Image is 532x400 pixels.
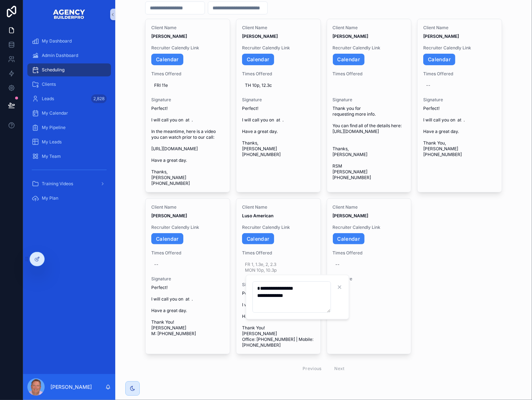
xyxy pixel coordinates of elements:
[423,25,496,31] span: Client Name
[423,71,496,77] span: Times Offered
[42,195,58,201] span: My Plan
[27,35,111,48] a: My Dashboard
[42,125,66,130] span: My Pipeline
[417,19,502,192] a: Client Name[PERSON_NAME]Recruiter Calendly LinkCalendarTimes Offered--SignaturePerfect! I will ca...
[50,383,92,391] p: [PERSON_NAME]
[154,83,221,88] span: FRI 11e
[151,233,183,245] a: Calendar
[336,262,340,267] div: --
[242,250,315,256] span: Times Offered
[426,83,430,88] div: --
[423,106,496,157] span: Perfect! I will call you on at . Have a great day. Thank You, [PERSON_NAME] [PHONE_NUMBER]
[423,45,496,51] span: Recruiter Calendly Link
[333,276,406,282] span: Signature
[53,9,86,20] img: App logo
[242,282,315,288] span: Signature
[42,96,54,102] span: Leads
[333,34,368,39] strong: [PERSON_NAME]
[236,19,321,192] a: Client Name[PERSON_NAME]Recruiter Calendly LinkCalendarTimes OfferedTH 10p, 12.3cSignaturePerfect...
[423,34,459,39] strong: [PERSON_NAME]
[242,106,315,157] span: Perfect! I will call you on at . Have a great day. Thanks, [PERSON_NAME] [PHONE_NUMBER]
[42,67,64,73] span: Scheduling
[423,54,455,65] a: Calendar
[91,94,107,103] div: 2,828
[333,233,365,245] a: Calendar
[236,198,321,355] a: Client NameLuso AmericanRecruiter Calendly LinkCalendarTimes OfferedFR 1, 1.3e, 2, 2.3 MON 10p, 1...
[151,71,224,77] span: Times Offered
[333,45,406,51] span: Recruiter Calendly Link
[145,19,230,192] a: Client Name[PERSON_NAME]Recruiter Calendly LinkCalendarTimes OfferedFRI 11eSignaturePerfect! I wi...
[242,25,315,31] span: Client Name
[42,110,68,116] span: My Calendar
[27,192,111,205] a: My Plan
[333,54,365,65] a: Calendar
[327,198,412,355] a: Client Name[PERSON_NAME]Recruiter Calendly LinkCalendarTimes Offered--Signature--
[242,225,315,230] span: Recruiter Calendly Link
[242,233,274,245] a: Calendar
[242,34,278,39] strong: [PERSON_NAME]
[27,135,111,148] a: My Leads
[333,225,406,230] span: Recruiter Calendly Link
[242,290,315,348] span: Perfect! I will call you on at . Have a great day. Thank You! [PERSON_NAME] Office: [PHONE_NUMBER...
[333,204,406,210] span: Client Name
[27,78,111,91] a: Clients
[333,213,368,218] strong: [PERSON_NAME]
[42,81,56,87] span: Clients
[151,250,224,256] span: Times Offered
[242,71,315,77] span: Times Offered
[27,92,111,105] a: Leads2,828
[27,63,111,76] a: Scheduling
[151,106,224,186] span: Perfect! I will call you on at . In the meantime, here is a video you can watch prior to our call...
[151,34,187,39] strong: [PERSON_NAME]
[242,45,315,51] span: Recruiter Calendly Link
[151,54,183,65] a: Calendar
[151,45,224,51] span: Recruiter Calendly Link
[145,198,230,355] a: Client Name[PERSON_NAME]Recruiter Calendly LinkCalendarTimes Offered--SignaturePerfect! I will ca...
[42,139,62,145] span: My Leads
[333,71,406,77] span: Times Offered
[151,225,224,230] span: Recruiter Calendly Link
[242,213,273,218] strong: Luso American
[245,83,312,88] span: TH 10p, 12.3c
[42,154,61,159] span: My Team
[151,276,224,282] span: Signature
[333,106,406,181] span: Thank you for requesting more info. You can find all of the details here: [URL][DOMAIN_NAME] Than...
[23,29,115,215] div: scrollable content
[27,107,111,120] a: My Calendar
[151,97,224,103] span: Signature
[151,204,224,210] span: Client Name
[27,121,111,134] a: My Pipeline
[423,97,496,103] span: Signature
[42,53,78,58] span: Admin Dashboard
[242,97,315,103] span: Signature
[151,25,224,31] span: Client Name
[27,150,111,163] a: My Team
[327,19,412,192] a: Client Name[PERSON_NAME]Recruiter Calendly LinkCalendarTimes OfferedSignatureThank you for reques...
[245,262,312,273] span: FR 1, 1.3e, 2, 2.3 MON 10p, 10.3p
[42,38,72,44] span: My Dashboard
[151,213,187,218] strong: [PERSON_NAME]
[333,97,406,103] span: Signature
[242,204,315,210] span: Client Name
[42,181,73,187] span: Training Videos
[27,49,111,62] a: Admin Dashboard
[242,54,274,65] a: Calendar
[27,177,111,190] a: Training Videos
[333,25,406,31] span: Client Name
[154,262,158,267] div: --
[333,250,406,256] span: Times Offered
[151,285,224,337] span: Perfect! I will call you on at . Have a great day. Thank You! [PERSON_NAME] M: [PHONE_NUMBER]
